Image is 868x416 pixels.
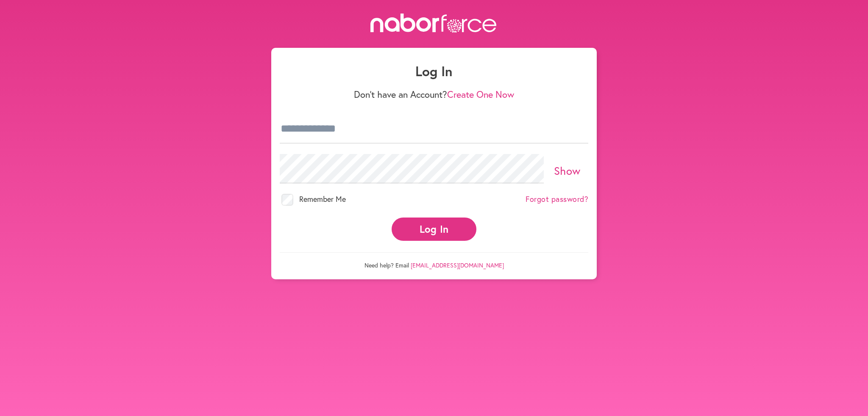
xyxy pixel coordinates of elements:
a: Forgot password? [526,195,588,204]
span: Remember Me [299,194,346,204]
a: Show [554,163,581,178]
p: Need help? Email [280,252,588,269]
button: Log In [392,218,476,241]
h1: Log In [280,63,588,79]
a: Create One Now [447,88,514,100]
p: Don't have an Account? [280,89,588,100]
a: [EMAIL_ADDRESS][DOMAIN_NAME] [411,261,504,269]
